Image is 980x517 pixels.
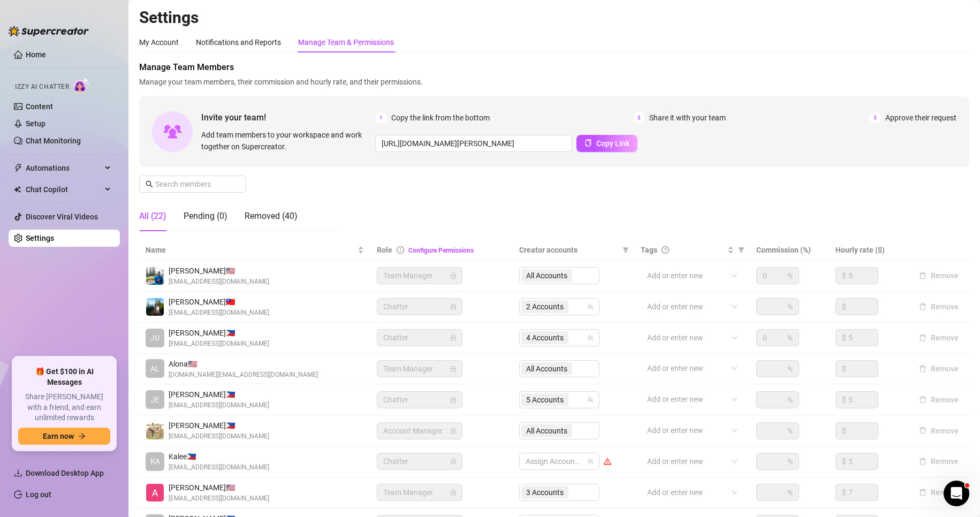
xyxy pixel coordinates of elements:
button: Remove [915,424,963,437]
span: Manage Team Members [139,61,969,74]
span: lock [450,366,457,372]
button: Remove [915,331,963,344]
button: Remove [915,362,963,375]
span: 5 Accounts [521,393,568,406]
span: KA [150,455,160,467]
span: 2 [633,112,645,124]
span: lock [450,428,457,434]
div: My Account [139,36,179,48]
span: [EMAIL_ADDRESS][DOMAIN_NAME] [169,431,269,442]
span: [DOMAIN_NAME][EMAIL_ADDRESS][DOMAIN_NAME] [169,370,318,380]
img: Emad Ataei [146,267,164,285]
span: Tags [641,244,657,256]
span: info-circle [397,246,404,254]
a: Settings [26,234,54,242]
span: team [587,397,594,403]
span: 3 [869,112,881,124]
button: Remove [915,300,963,313]
span: filter [620,242,631,258]
span: Team Manager [383,361,456,377]
span: 1 [375,112,387,124]
span: Share [PERSON_NAME] with a friend, and earn unlimited rewards [18,392,110,423]
span: lock [450,397,457,403]
span: lock [450,272,457,279]
span: Chat Copilot [26,181,102,198]
span: 4 Accounts [521,331,568,344]
img: Jero Justalero [146,298,164,316]
span: 2 Accounts [526,301,564,313]
span: arrow-right [78,432,86,440]
div: All (22) [139,210,166,223]
img: Chat Copilot [14,186,21,193]
span: Invite your team! [201,111,375,124]
span: Manage your team members, their commission and hourly rate, and their permissions. [139,76,969,88]
a: Configure Permissions [408,247,474,254]
span: JU [150,332,159,344]
th: Hourly rate ($) [829,240,908,261]
span: Approve their request [885,112,956,124]
span: Automations [26,159,102,177]
button: Copy Link [576,135,637,152]
button: Remove [915,486,963,499]
span: 🎁 Get $100 in AI Messages [18,367,110,387]
span: 5 Accounts [526,394,564,406]
img: Alexicon Ortiaga [146,484,164,501]
a: Content [26,102,53,111]
th: Name [139,240,370,261]
span: warning [604,458,611,465]
span: team [587,334,594,341]
a: Log out [26,490,51,499]
span: 2 Accounts [521,300,568,313]
span: Role [377,246,392,254]
span: Chatter [383,330,456,346]
div: Removed (40) [245,210,298,223]
span: Team Manager [383,268,456,284]
button: Remove [915,393,963,406]
input: Search members [155,178,231,190]
button: Remove [915,455,963,468]
span: JE [151,394,159,406]
span: [EMAIL_ADDRESS][DOMAIN_NAME] [169,400,269,410]
span: Name [146,244,355,256]
span: Copy the link from the bottom [391,112,490,124]
span: filter [622,247,629,253]
div: Manage Team & Permissions [298,36,394,48]
span: Creator accounts [519,244,619,256]
span: copy [584,139,592,147]
span: lock [450,303,457,310]
span: Copy Link [596,139,629,148]
a: Setup [26,119,45,128]
span: Kalee 🇵🇭 [169,451,269,462]
button: Earn nowarrow-right [18,428,110,445]
h2: Settings [139,7,969,28]
span: filter [738,247,745,253]
span: Add team members to your workspace and work together on Supercreator. [201,129,371,153]
div: Notifications and Reports [196,36,281,48]
span: Earn now [43,432,74,440]
span: Team Manager [383,484,456,500]
a: Discover Viral Videos [26,212,98,221]
span: [PERSON_NAME] 🇺🇸 [169,265,269,277]
span: [EMAIL_ADDRESS][DOMAIN_NAME] [169,462,269,473]
span: Download Desktop App [26,469,104,477]
span: team [587,458,594,465]
span: [EMAIL_ADDRESS][DOMAIN_NAME] [169,493,269,504]
span: lock [450,458,457,465]
span: download [14,469,22,477]
span: lock [450,489,457,496]
span: Chatter [383,299,456,315]
span: [EMAIL_ADDRESS][DOMAIN_NAME] [169,308,269,318]
span: question-circle [662,246,669,254]
span: [PERSON_NAME] 🇵🇭 [169,420,269,431]
button: Remove [915,269,963,282]
iframe: Intercom live chat [944,481,969,506]
span: [PERSON_NAME] 🇺🇸 [169,482,269,493]
span: team [587,303,594,310]
span: filter [736,242,747,258]
span: [PERSON_NAME] 🇵🇭 [169,327,269,339]
span: Chatter [383,392,456,408]
span: Chatter [383,453,456,469]
img: Aaron Paul Carnaje [146,422,164,439]
span: 4 Accounts [526,332,564,344]
img: AI Chatter [73,78,90,93]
